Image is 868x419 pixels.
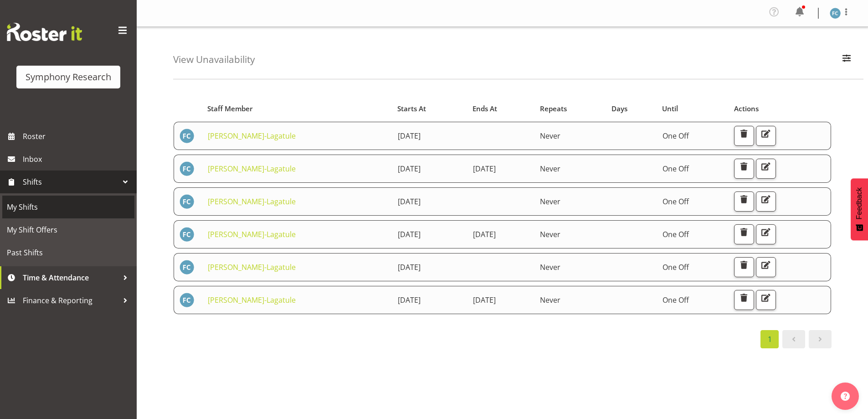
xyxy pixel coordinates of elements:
img: fisi-cook-lagatule1979.jpg [180,194,194,209]
span: Never [540,164,560,174]
span: One Off [663,229,689,239]
button: Feedback - Show survey [851,178,868,240]
a: [PERSON_NAME]-Lagatule [208,295,296,305]
a: [PERSON_NAME]-Lagatule [208,164,296,174]
div: Actions [734,103,826,114]
a: [PERSON_NAME]-Lagatule [208,262,296,272]
span: Shifts [23,175,118,189]
img: help-xxl-2.png [841,392,850,401]
img: fisi-cook-lagatule1979.jpg [830,8,841,19]
button: Delete Unavailability [734,191,754,212]
h4: View Unavailability [173,54,255,65]
span: Never [540,197,560,207]
img: Rosterit website logo [7,23,82,41]
a: [PERSON_NAME]-Lagatule [208,131,296,141]
a: My Shifts [2,196,134,218]
a: [PERSON_NAME]-Lagatule [208,229,296,239]
button: Edit Unavailability [756,191,776,212]
span: [DATE] [398,164,421,174]
span: One Off [663,131,689,141]
div: Until [662,103,724,114]
img: fisi-cook-lagatule1979.jpg [180,293,194,307]
a: Past Shifts [2,241,134,264]
span: [DATE] [398,197,421,207]
button: Edit Unavailability [756,224,776,244]
div: Staff Member [207,103,387,114]
span: [DATE] [398,229,421,239]
span: Feedback [855,187,863,219]
button: Delete Unavailability [734,224,754,244]
div: Starts At [397,103,462,114]
button: Edit Unavailability [756,257,776,277]
button: Edit Unavailability [756,290,776,310]
span: My Shift Offers [7,223,130,237]
button: Edit Unavailability [756,159,776,179]
span: [DATE] [398,262,421,272]
button: Delete Unavailability [734,290,754,310]
button: Delete Unavailability [734,257,754,277]
span: [DATE] [398,131,421,141]
button: Delete Unavailability [734,159,754,179]
img: fisi-cook-lagatule1979.jpg [180,161,194,176]
span: Never [540,131,560,141]
span: [DATE] [473,229,496,239]
span: Time & Attendance [23,271,118,285]
div: Symphony Research [26,70,111,84]
span: One Off [663,295,689,305]
span: Never [540,295,560,305]
div: Ends At [473,103,529,114]
div: Days [611,103,652,114]
span: Never [540,262,560,272]
span: One Off [663,262,689,272]
span: My Shifts [7,200,130,214]
span: One Off [663,197,689,207]
button: Edit Unavailability [756,126,776,146]
a: My Shift Offers [2,218,134,241]
span: Finance & Reporting [23,294,118,307]
span: Past Shifts [7,246,130,259]
span: One Off [663,164,689,174]
div: Repeats [540,103,601,114]
span: [DATE] [473,164,496,174]
span: [DATE] [398,295,421,305]
button: Filter Employees [837,50,856,70]
img: fisi-cook-lagatule1979.jpg [180,260,194,274]
img: fisi-cook-lagatule1979.jpg [180,227,194,242]
span: Never [540,229,560,239]
span: [DATE] [473,295,496,305]
span: Roster [23,129,132,143]
a: [PERSON_NAME]-Lagatule [208,197,296,207]
button: Delete Unavailability [734,126,754,146]
span: Inbox [23,152,132,166]
img: fisi-cook-lagatule1979.jpg [180,129,194,143]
